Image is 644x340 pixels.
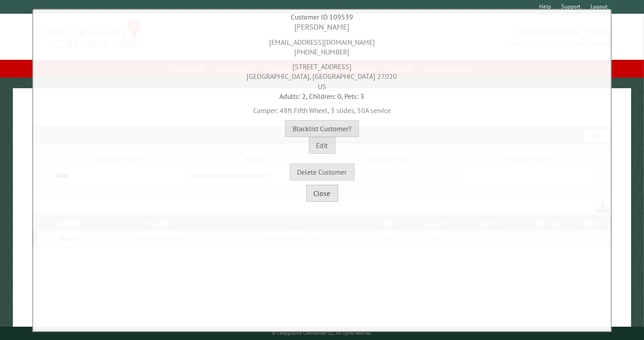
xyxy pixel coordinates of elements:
[35,33,609,57] div: [EMAIL_ADDRESS][DOMAIN_NAME] [PHONE_NUMBER]
[35,101,609,115] div: Camper: 48ft Fifth Wheel, 3 slides, 50A service
[309,137,335,154] button: Edit
[35,91,609,101] div: Adults: 2, Children: 0, Pets: 3
[35,22,609,33] div: [PERSON_NAME]
[285,120,359,137] button: Blacklist Customer?
[272,330,372,336] small: © Campground Commander LLC. All rights reserved.
[35,12,609,22] div: Customer ID 109539
[290,164,355,180] button: Delete Customer
[306,185,338,202] button: Close
[35,57,609,91] div: [STREET_ADDRESS] [GEOGRAPHIC_DATA], [GEOGRAPHIC_DATA] 27020 US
